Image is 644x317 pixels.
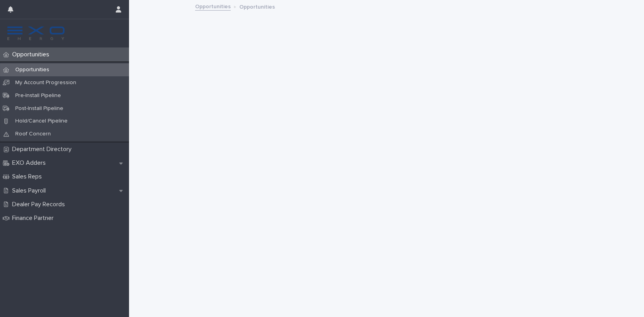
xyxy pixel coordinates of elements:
[9,146,78,153] p: Department Directory
[9,51,56,58] p: Opportunities
[9,159,52,167] p: EXO Adders
[9,173,48,180] p: Sales Reps
[9,79,83,86] p: My Account Progression
[9,118,74,124] p: Hold/Cancel Pipeline
[9,201,71,208] p: Dealer Pay Records
[195,2,231,11] a: Opportunities
[9,105,70,112] p: Post-Install Pipeline
[9,67,56,73] p: Opportunities
[9,187,52,195] p: Sales Payroll
[9,214,60,222] p: Finance Partner
[9,131,57,137] p: Roof Concern
[239,2,275,11] p: Opportunities
[6,25,66,41] img: FKS5r6ZBThi8E5hshIGi
[9,92,67,99] p: Pre-Install Pipeline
